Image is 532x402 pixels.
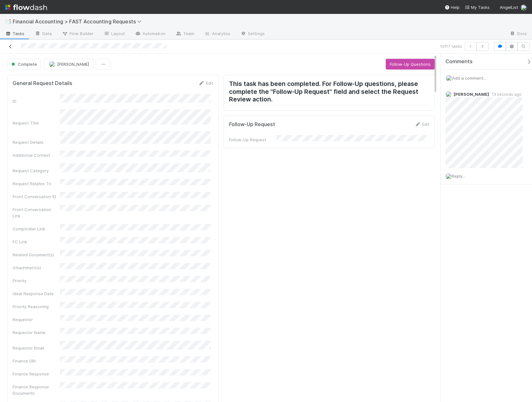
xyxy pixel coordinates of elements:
[44,59,93,70] button: [PERSON_NAME]
[13,98,60,104] div: ID
[13,384,60,396] div: Finance Response Documents
[13,18,145,25] span: Financial Accounting > FAST Accounting Requests
[13,152,60,158] div: Additional Context
[440,43,462,49] span: 1 of 17 tasks
[444,4,460,10] div: Help
[235,29,270,39] a: Settings
[386,59,435,70] button: Follow-Up Questions
[30,29,57,39] a: Data
[13,252,60,258] div: Related Document(s)
[505,29,532,39] a: Docs
[489,92,522,97] span: 13 seconds ago
[130,29,171,39] a: Automation
[13,329,60,336] div: Requestor Name
[445,58,473,65] span: Comments
[57,29,99,39] a: Flow Builder
[199,29,235,39] a: Analytics
[229,121,275,128] h5: Follow-Up Request
[13,358,60,364] div: Finance DRI
[13,303,60,310] div: Priority Reasoning
[7,59,41,70] button: Complete
[13,277,60,284] div: Priority
[62,30,94,37] span: Flow Builder
[13,371,60,377] div: Finance Response
[13,345,60,351] div: Requestor Email
[229,80,430,105] h2: This task has been completed. For Follow-Up questions, please complete the "Follow-Up Request" fi...
[49,61,55,67] img: avatar_c0d2ec3f-77e2-40ea-8107-ee7bdb5edede.png
[5,2,47,13] img: logo-inverted-e16ddd16eac7371096b0.svg
[445,173,452,180] img: avatar_c0d2ec3f-77e2-40ea-8107-ee7bdb5edede.png
[99,29,130,39] a: Layout
[454,92,489,97] span: [PERSON_NAME]
[445,91,452,97] img: avatar_c0d2ec3f-77e2-40ea-8107-ee7bdb5edede.png
[13,120,60,126] div: Request Title
[171,29,199,39] a: Team
[13,226,60,232] div: Comptroller Link
[5,30,25,37] span: Tasks
[13,316,60,323] div: Requestor
[452,76,486,81] span: Add a comment...
[13,139,60,145] div: Request Details
[198,81,213,86] a: Edit
[13,290,60,297] div: Ideal Response Date
[13,206,60,219] div: Front Conversation Link
[13,167,60,174] div: Request Category
[414,122,429,127] a: Edit
[229,137,276,143] div: Follow-Up Request
[521,4,527,11] img: avatar_c0d2ec3f-77e2-40ea-8107-ee7bdb5edede.png
[13,239,60,245] div: FC Link
[500,5,518,10] span: AngelList
[465,5,490,10] span: My Tasks
[5,19,11,24] span: 📑
[13,180,60,187] div: Request Relates To
[13,80,72,87] h5: General Request Details
[465,4,490,10] a: My Tasks
[13,265,60,271] div: Attachment(s)
[446,75,452,81] img: avatar_c0d2ec3f-77e2-40ea-8107-ee7bdb5edede.png
[452,174,465,179] span: Reply...
[57,62,89,67] span: [PERSON_NAME]
[13,193,60,200] div: Front Conversation ID
[10,62,37,67] span: Complete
